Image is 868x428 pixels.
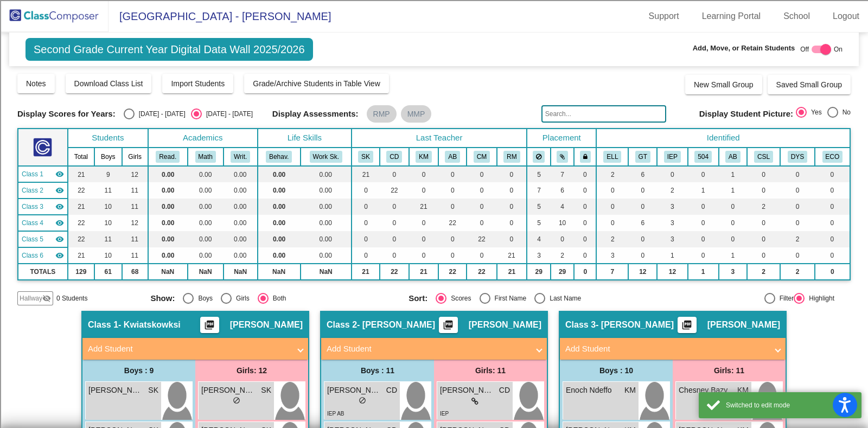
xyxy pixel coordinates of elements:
button: CSL [754,151,773,163]
td: Reghan McClure - McClure [18,247,68,264]
td: 0 [815,231,850,247]
div: This outline has no content. Would you like to delete it? [4,231,864,240]
th: Academics [148,129,258,148]
td: 11 [122,199,148,215]
mat-icon: visibility [55,251,64,260]
div: Yes [807,107,822,117]
div: Sign out [4,53,864,63]
input: Search... [541,105,666,123]
button: ECO [822,151,843,163]
td: 7 [551,166,574,182]
td: 4 [527,231,551,247]
td: 0.00 [148,247,188,264]
td: 1 [719,166,747,182]
td: 4 [551,199,574,215]
div: JOURNAL [4,338,864,348]
td: 22 [438,264,467,280]
td: 0 [719,215,747,231]
mat-radio-group: Select an option [796,107,851,121]
div: Television/Radio [4,170,864,180]
span: Second Grade Current Year Digital Data Wall 2025/2026 [25,38,313,61]
td: 0 [409,182,439,199]
button: KM [416,151,432,163]
td: 0 [719,231,747,247]
div: Move To ... [4,73,864,82]
td: 0.00 [258,247,301,264]
td: 0 [596,182,628,199]
td: 22 [380,264,409,280]
td: Kendall Mayes - Mayes [18,199,68,215]
td: 2 [657,182,687,199]
td: 0.00 [188,199,224,215]
td: 2 [780,231,814,247]
td: 0.00 [224,215,258,231]
td: 6 [551,182,574,199]
div: SAVE [4,309,864,318]
td: 0 [467,199,496,215]
td: 0.00 [188,247,224,264]
td: 0 [815,247,850,264]
td: NaN [258,264,301,280]
div: MOVE [4,289,864,299]
td: 0.00 [301,215,352,231]
div: CANCEL [4,211,864,221]
td: 0 [815,182,850,199]
td: 0.00 [188,182,224,199]
div: BOOK [4,318,864,328]
button: Saved Small Group [768,75,851,94]
td: 0 [497,231,527,247]
td: 0 [815,215,850,231]
div: Move To ... [4,24,864,34]
div: Delete [4,34,864,43]
mat-chip: RMP [367,105,397,123]
td: 2 [596,231,628,247]
button: CM [474,151,490,163]
td: 10 [94,247,122,264]
td: 0 [780,247,814,264]
div: CANCEL [4,279,864,289]
th: Keep with teacher [574,148,596,166]
div: Add Outline Template [4,122,864,131]
th: Girls [122,148,148,166]
button: Math [195,151,216,163]
td: 9 [94,166,122,182]
button: Grade/Archive Students in Table View [244,74,389,93]
div: Print [4,112,864,122]
button: IEP [664,151,681,163]
td: 0 [497,166,527,182]
div: Visual Art [4,180,864,190]
td: NaN [188,264,224,280]
td: 11 [122,247,148,264]
span: Download Class List [74,79,143,88]
mat-icon: visibility [55,235,64,244]
div: ??? [4,221,864,231]
td: 0 [747,215,781,231]
td: 0.00 [188,215,224,231]
td: 0 [352,182,380,199]
td: 0.00 [148,215,188,231]
td: 21 [68,247,94,264]
th: Reghan McClure [497,148,527,166]
td: 22 [68,231,94,247]
td: 5 [527,215,551,231]
td: 61 [94,264,122,280]
th: Adaptive Behavior [719,148,747,166]
td: Ashley Burton - Burton [18,215,68,231]
td: 0 [688,247,719,264]
span: Class 5 [22,234,43,244]
button: AB [725,151,741,163]
td: 3 [657,215,687,231]
td: 0 [815,166,850,182]
td: 0 [551,231,574,247]
span: Display Student Picture: [699,109,793,119]
td: 0 [380,231,409,247]
td: 21 [68,166,94,182]
button: Import Students [162,74,233,93]
td: 0.00 [258,166,301,182]
mat-icon: visibility [55,219,64,227]
td: 0 [688,231,719,247]
th: Identified [596,129,850,148]
div: Options [4,43,864,53]
td: 0 [688,166,719,182]
td: 0 [747,182,781,199]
